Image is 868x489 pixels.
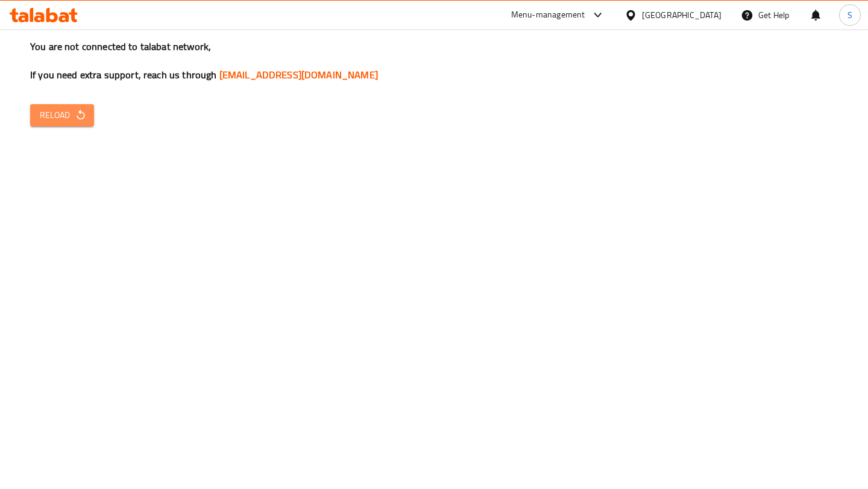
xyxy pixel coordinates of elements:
h3: You are not connected to talabat network, If you need extra support, reach us through [30,40,838,82]
div: [GEOGRAPHIC_DATA] [642,8,722,22]
span: S [848,8,852,22]
div: Menu-management [511,8,585,22]
span: Reload [40,108,84,123]
a: [EMAIL_ADDRESS][DOMAIN_NAME] [219,66,378,84]
button: Reload [30,104,94,126]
